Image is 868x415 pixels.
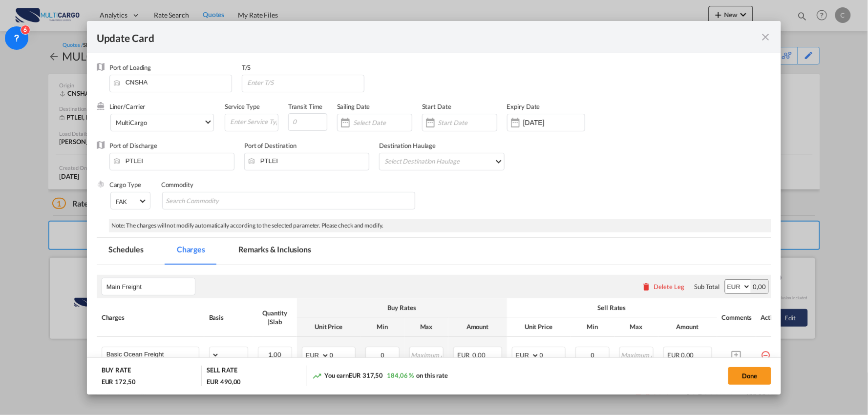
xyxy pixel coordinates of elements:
div: Update Card [97,31,760,43]
div: Delete Leg [654,283,685,290]
input: 0 [330,347,355,362]
th: Max [614,317,658,336]
div: FAK [116,198,127,206]
div: Charges [102,313,199,322]
input: Enter Port of Loading [114,75,232,90]
input: Maximum Amount [410,347,443,362]
label: Port of Destination [244,142,296,149]
div: EUR 172,50 [102,377,136,386]
md-pagination-wrapper: Use the left and right arrow keys to navigate between tabs [97,238,333,265]
span: EUR [668,351,680,359]
span: 184,06 % [387,372,414,379]
input: Enter Port of Destination [249,153,369,168]
input: Charge Name [106,347,199,362]
input: Expiry Date [523,119,585,126]
span: 0,00 [681,351,694,359]
th: Amount [658,317,717,336]
input: Select Date [353,119,412,126]
th: Comments [717,298,756,336]
button: Delete Leg [642,283,685,290]
div: Note: The charges will not modify automatically according to the selected parameter. Please check... [109,219,772,232]
button: Done [728,367,771,385]
md-select: Select Cargo type: FAK [110,192,150,209]
label: Transit Time [288,103,323,110]
div: SELL RATE [207,366,237,377]
th: Min [571,317,614,336]
label: Destination Haulage [379,142,436,149]
input: Leg Name [106,279,195,294]
input: Enter Service Type [229,114,278,129]
div: EUR 490,00 [207,377,241,386]
md-icon: icon-close fg-AAA8AD m-0 pointer [760,31,771,43]
label: Port of Loading [109,63,151,71]
md-icon: icon-delete [642,282,652,291]
md-select: Select Destination Haulage [383,153,504,169]
select: per_shipment [210,347,219,363]
th: Min [360,317,404,336]
input: 0 [540,347,565,362]
input: Enter T/S [246,75,364,90]
label: Start Date [422,103,451,110]
md-dialog: Update CardPort of ... [87,21,782,394]
md-input-container: Basic Ocean Freight [102,347,199,362]
div: Quantity | Slab [258,309,292,326]
div: 0,00 [751,280,769,293]
span: EUR [458,351,471,359]
label: Expiry Date [507,103,540,110]
label: Service Type [225,103,260,110]
label: Port of Discharge [109,142,157,149]
span: 0,00 [472,351,486,359]
md-chips-wrap: Chips container with autocompletion. Enter the text area, type text to search, and then use the u... [162,192,415,209]
input: Search Commodity [166,193,255,209]
th: Unit Price [297,317,360,336]
md-icon: icon-minus-circle-outline red-400-fg pt-7 [761,347,771,356]
input: Enter Port of Discharge [114,153,234,168]
span: EUR 317,50 [349,372,383,379]
div: You earn on this rate [312,371,448,381]
input: Minimum Amount [366,347,399,362]
input: Start Date [438,119,497,126]
label: Liner/Carrier [109,103,146,110]
th: Unit Price [507,317,571,336]
input: Maximum Amount [620,347,653,362]
label: Cargo Type [109,181,141,188]
label: Sailing Date [337,103,370,110]
md-tab-item: Schedules [97,238,155,265]
input: 0 [288,113,327,131]
md-tab-item: Charges [165,238,217,265]
div: Sub Total [695,282,720,291]
div: BUY RATE [102,366,131,377]
th: Amount [448,317,507,336]
img: cargo.png [97,180,105,188]
md-icon: icon-trending-up [312,371,322,381]
iframe: Chat [7,364,42,400]
md-tab-item: Remarks & Inclusions [227,238,323,265]
th: Action [756,298,789,336]
label: T/S [242,63,251,71]
label: Commodity [161,181,193,188]
div: Buy Rates [302,303,502,312]
div: Basis [209,313,248,322]
th: Max [404,317,448,336]
md-select: Select Liner: MultiCargo [110,114,214,131]
div: MultiCargo [116,119,147,126]
input: Minimum Amount [576,347,609,362]
span: 1,00 [268,351,281,358]
div: Sell Rates [512,303,712,312]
